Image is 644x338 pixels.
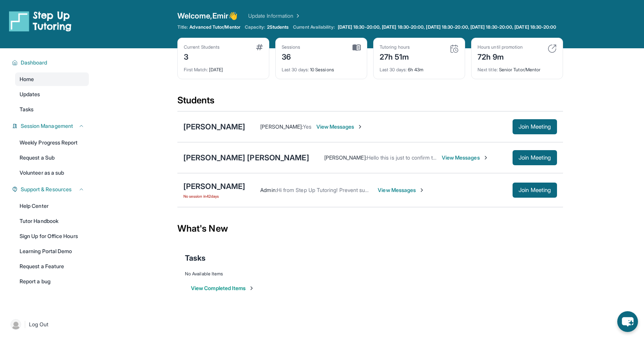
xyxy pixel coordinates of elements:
div: 3 [184,50,220,62]
span: First Match : [184,67,208,72]
a: [DATE] 18:30-20:00, [DATE] 18:30-20:00, [DATE] 18:30-20:00, [DATE] 18:30-20:00, [DATE] 18:30-20:00 [336,24,558,30]
span: View Messages [378,186,425,194]
span: Last 30 days : [380,67,407,72]
button: Join Meeting [513,183,557,198]
img: Chevron-Right [483,155,489,161]
div: Senior Tutor/Mentor [478,62,557,73]
a: Report a bug [15,275,89,288]
span: Admin : [260,187,276,193]
span: Join Meeting [519,155,551,160]
button: chat-button [617,311,638,332]
img: card [450,44,459,53]
a: Volunteer as a sub [15,166,89,180]
button: Support & Resources [18,186,84,193]
span: Session Management [21,122,73,130]
span: [PERSON_NAME] : [324,154,367,161]
span: View Messages [316,123,363,131]
div: [PERSON_NAME] [183,181,245,192]
a: Updates [15,88,89,101]
a: Sign Up for Office Hours [15,229,89,243]
div: 6h 43m [380,62,459,73]
img: Chevron-Right [357,124,363,130]
span: 2 Students [267,24,289,30]
div: Current Students [184,44,220,50]
a: Home [15,72,89,86]
a: Tutor Handbook [15,214,89,228]
button: Dashboard [18,59,84,66]
a: Weekly Progress Report [15,136,89,149]
span: Hello this is just to confirm that 6:00 PM for [PERSON_NAME] session [DATE] ? [367,154,555,161]
span: Support & Resources [21,186,72,193]
button: Session Management [18,122,84,130]
button: Join Meeting [513,119,557,134]
span: Home [20,75,34,83]
span: Join Meeting [519,124,551,129]
span: Welcome, Emir 👋 [177,11,238,21]
span: Dashboard [21,59,47,66]
img: card [353,44,361,51]
a: Update Information [248,12,301,20]
div: No Available Items [185,271,555,277]
a: Request a Sub [15,151,89,164]
span: Title: [177,24,188,30]
span: Tasks [20,106,34,113]
img: Chevron Right [293,12,301,20]
span: Join Meeting [519,188,551,192]
span: [PERSON_NAME] : [260,123,303,130]
img: user-img [11,319,21,330]
div: Students [177,94,563,111]
div: 36 [282,50,301,62]
a: Help Center [15,199,89,213]
img: card [548,44,557,53]
div: [PERSON_NAME] [PERSON_NAME] [183,152,309,163]
img: logo [9,11,72,32]
div: What's New [177,212,563,245]
span: [DATE] 18:30-20:00, [DATE] 18:30-20:00, [DATE] 18:30-20:00, [DATE] 18:30-20:00, [DATE] 18:30-20:00 [338,24,557,30]
a: |Log Out [8,316,89,333]
div: Hours until promotion [478,44,523,50]
span: View Messages [442,154,489,161]
button: Join Meeting [513,150,557,165]
a: Learning Portal Demo [15,244,89,258]
div: [DATE] [184,62,263,73]
a: Request a Feature [15,260,89,273]
img: Chevron-Right [419,187,425,193]
img: card [256,44,263,50]
div: Sessions [282,44,301,50]
div: 72h 9m [478,50,523,62]
span: Yes [303,123,311,130]
span: | [24,320,26,329]
span: Next title : [478,67,498,72]
span: Advanced Tutor/Mentor [189,24,240,30]
span: Updates [20,91,40,98]
span: No session in 42 days [183,193,245,199]
span: Current Availability: [293,24,334,30]
div: 10 Sessions [282,62,361,73]
span: Last 30 days : [282,67,309,72]
button: View Completed Items [191,284,255,292]
span: Log Out [29,321,49,328]
a: Tasks [15,103,89,116]
div: [PERSON_NAME] [183,121,245,132]
span: Tasks [185,253,206,263]
span: Capacity: [245,24,266,30]
div: 27h 51m [380,50,410,62]
div: Tutoring hours [380,44,410,50]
